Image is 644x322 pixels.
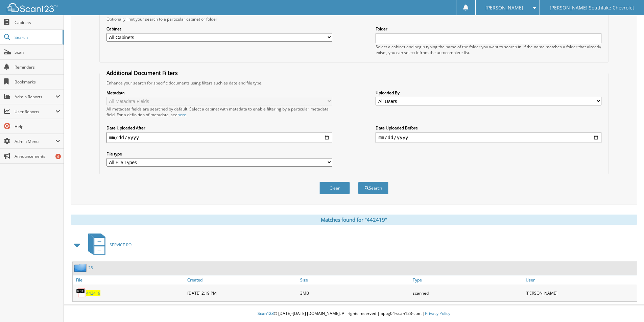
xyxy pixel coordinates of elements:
label: Date Uploaded Before [376,125,601,131]
a: here [177,112,186,118]
img: scan123-logo-white.svg [7,3,57,12]
label: File type [106,151,332,157]
img: PDF.png [76,288,86,298]
span: Admin Reports [15,94,55,100]
div: scanned [411,286,524,300]
div: 3MB [299,286,411,300]
div: All metadata fields are searched by default. Select a cabinet with metadata to enable filtering b... [106,106,332,118]
span: Cabinets [15,20,60,25]
div: [PERSON_NAME] [524,286,637,300]
label: Date Uploaded After [106,125,332,131]
span: Search [15,34,59,40]
img: folder2.png [74,264,88,272]
input: start [106,132,332,143]
span: Help [15,124,60,129]
button: Clear [319,182,350,194]
div: [DATE] 2:19 PM [186,286,299,300]
span: Announcements [15,153,60,159]
label: Folder [376,26,601,32]
div: © [DATE]-[DATE] [DOMAIN_NAME]. All rights reserved | appg04-scan123-com | [64,305,644,322]
span: Reminders [15,64,60,70]
span: [PERSON_NAME] Southlake Chevrolet [550,6,634,10]
iframe: Chat Widget [610,290,644,322]
input: end [376,132,601,143]
span: Scan123 [258,311,274,316]
label: Cabinet [106,26,332,32]
span: Admin Menu [15,139,55,144]
a: Created [186,275,299,284]
div: Optionally limit your search to a particular cabinet or folder [103,16,605,22]
div: Matches found for "442419" [71,215,637,225]
a: Type [411,275,524,284]
a: File [73,275,186,284]
div: 6 [55,154,61,159]
a: Size [299,275,411,284]
div: Enhance your search for specific documents using filters such as date and file type. [103,80,605,86]
a: 442419 [86,290,100,296]
span: Scan [15,49,60,55]
a: User [524,275,637,284]
legend: Additional Document Filters [103,69,181,77]
label: Uploaded By [376,90,601,96]
span: Bookmarks [15,79,60,85]
span: User Reports [15,109,55,115]
button: Search [358,182,388,194]
span: [PERSON_NAME] [485,6,523,10]
a: SERVICE RO [84,231,132,258]
a: Privacy Policy [425,311,450,316]
div: Select a cabinet and begin typing the name of the folder you want to search in. If the name match... [376,44,601,55]
span: SERVICE RO [110,242,132,248]
label: Metadata [106,90,332,96]
a: 28 [88,265,93,271]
